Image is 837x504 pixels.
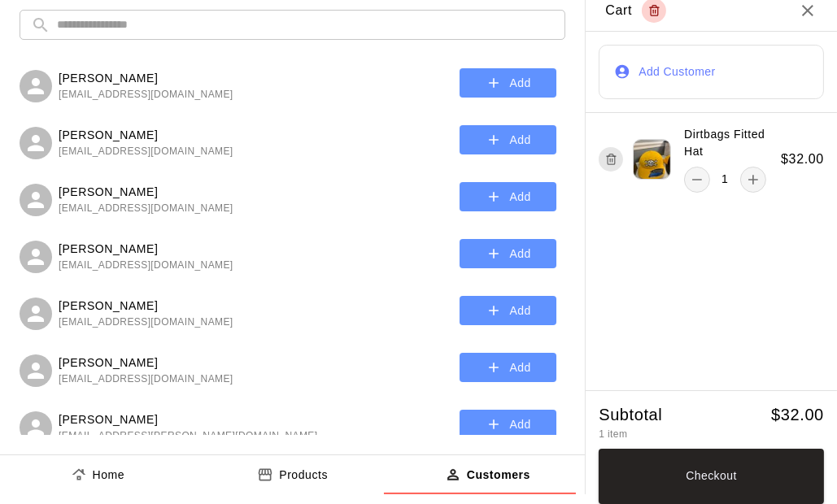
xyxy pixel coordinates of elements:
[599,449,824,504] button: Checkout
[59,87,233,103] span: [EMAIL_ADDRESS][DOMAIN_NAME]
[59,371,233,388] span: [EMAIL_ADDRESS][DOMAIN_NAME]
[59,127,233,144] p: [PERSON_NAME]
[460,239,556,269] button: Add
[59,70,233,87] p: [PERSON_NAME]
[59,315,233,331] span: [EMAIL_ADDRESS][DOMAIN_NAME]
[59,354,233,371] p: [PERSON_NAME]
[460,125,556,155] button: Add
[460,296,556,326] button: Add
[633,139,671,180] img: product 1559
[599,428,627,440] span: 1 item
[798,1,817,20] button: Close
[721,171,728,188] p: 1
[59,201,233,217] span: [EMAIL_ADDRESS][DOMAIN_NAME]
[740,167,766,193] button: add
[59,411,317,428] p: [PERSON_NAME]
[460,68,556,98] button: Add
[59,144,233,160] span: [EMAIL_ADDRESS][DOMAIN_NAME]
[59,241,233,258] p: [PERSON_NAME]
[59,258,233,274] span: [EMAIL_ADDRESS][DOMAIN_NAME]
[59,184,233,201] p: [PERSON_NAME]
[599,404,662,426] h5: Subtotal
[279,467,328,484] p: Products
[684,167,710,193] button: remove
[771,404,824,426] h5: $ 32.00
[460,410,556,440] button: Add
[93,467,125,484] p: Home
[467,467,530,484] p: Customers
[460,182,556,212] button: Add
[460,353,556,383] button: Add
[59,428,317,445] span: [EMAIL_ADDRESS][PERSON_NAME][DOMAIN_NAME]
[684,126,781,160] p: Dirtbags Fitted Hat
[59,298,233,315] p: [PERSON_NAME]
[599,45,824,99] button: Add Customer
[781,149,824,170] h6: $ 32.00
